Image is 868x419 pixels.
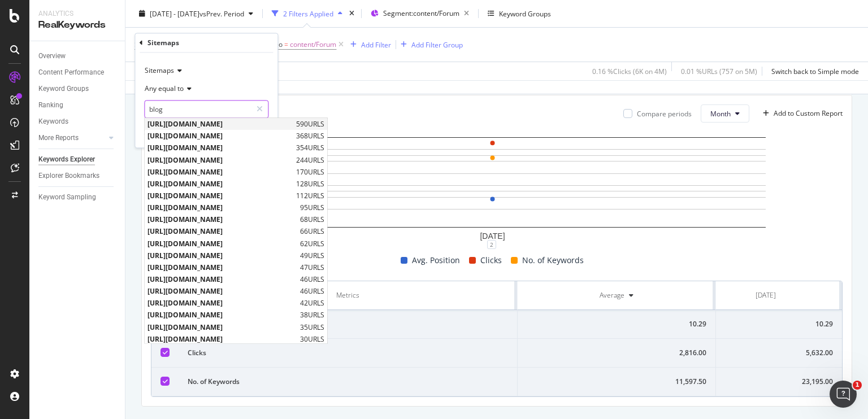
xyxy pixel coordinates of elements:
span: Segment: content/Forum [383,8,459,18]
div: Keyword Groups [499,8,551,18]
text: [DATE] [480,232,505,241]
span: 68 URLS [300,215,324,225]
div: 0.01 % URLs ( 757 on 5M ) [681,66,757,76]
div: 23,195.00 [698,377,833,387]
span: [DATE] - [DATE] [150,8,199,18]
span: Month [710,109,731,119]
svg: A chart. [151,132,834,245]
span: content/Forum [290,37,336,53]
button: 2 Filters Applied [267,5,347,23]
button: Month [701,104,749,123]
div: Content Performance [38,67,104,78]
span: [URL][DOMAIN_NAME] [147,251,297,260]
span: 46 URLS [300,287,324,296]
span: 38 URLS [300,311,324,320]
span: [URL][DOMAIN_NAME] [147,227,297,237]
a: More Reports [38,132,106,144]
td: No. of Keywords [179,368,518,396]
span: No. of Keywords [522,254,584,267]
button: Keyword Groups [483,5,555,23]
div: 2,816.00 [527,348,706,358]
div: Add to Custom Report [774,110,843,117]
div: Switch back to Simple mode [771,66,859,76]
a: Keyword Groups [38,83,117,95]
div: 2 Filters Applied [283,8,333,18]
span: 46 URLS [300,274,324,284]
span: [URL][DOMAIN_NAME] [147,334,297,344]
span: 590 URLS [296,120,324,129]
span: Avg. Position [412,254,460,267]
button: Cancel [140,128,175,139]
span: [URL][DOMAIN_NAME] [147,263,297,272]
div: [DATE] [756,290,776,300]
span: [URL][DOMAIN_NAME] [147,311,297,320]
span: [URL][DOMAIN_NAME] [147,191,293,200]
div: Ranking [38,99,63,111]
span: [URL][DOMAIN_NAME] [147,287,297,296]
a: Keyword Sampling [38,191,117,203]
span: 66 URLS [300,227,324,237]
div: 2 [487,240,496,249]
span: [URL][DOMAIN_NAME] [147,299,297,308]
span: vs Prev. Period [199,8,244,18]
span: 35 URLS [300,322,324,332]
span: 42 URLS [300,299,324,308]
span: = [284,40,288,49]
div: Add Filter [361,40,391,49]
div: Overview [38,50,66,62]
div: Keywords Explorer [38,154,95,165]
span: [URL][DOMAIN_NAME] [147,143,293,153]
span: 49 URLS [300,251,324,260]
span: 47 URLS [300,263,324,272]
span: 354 URLS [296,143,324,153]
a: Overview [38,50,117,62]
div: Metrics [188,290,508,300]
td: Avg. Position [179,310,518,339]
span: [URL][DOMAIN_NAME] [147,132,293,141]
div: 10.29 [698,319,833,329]
div: More Reports [38,132,79,144]
div: times [347,8,357,19]
span: 95 URLS [300,203,324,213]
button: Add to Custom Report [758,104,843,123]
div: Keyword Groups [38,83,89,95]
span: Any equal to [145,84,184,94]
span: 244 URLS [296,155,324,165]
a: Content Performance [38,67,117,78]
a: Keywords [38,116,117,128]
div: RealKeywords [38,19,116,32]
span: Sitemaps [145,66,174,76]
div: Average [600,290,624,300]
span: [URL][DOMAIN_NAME] [147,322,297,332]
div: Keywords [38,116,68,128]
span: 62 URLS [300,239,324,248]
span: Clicks [480,254,502,267]
div: 11,597.50 [527,377,706,387]
span: [URL][DOMAIN_NAME] [147,179,293,189]
button: Add Filter [346,38,391,51]
iframe: Intercom live chat [830,381,857,408]
div: 0.16 % Clicks ( 6K on 4M ) [592,66,667,76]
div: Add Filter Group [411,40,463,49]
span: [URL][DOMAIN_NAME] [147,274,297,284]
span: [URL][DOMAIN_NAME] [147,215,297,225]
span: 368 URLS [296,132,324,141]
span: 128 URLS [296,179,324,189]
a: Explorer Bookmarks [38,170,117,182]
div: Analytics [38,9,116,19]
a: Keywords Explorer [38,154,117,165]
div: 5,632.00 [698,348,833,358]
span: 30 URLS [300,334,324,344]
span: 170 URLS [296,167,324,177]
div: Compare periods [637,109,692,119]
div: Sitemaps [147,38,179,47]
td: Clicks [179,339,518,368]
span: 112 URLS [296,191,324,200]
button: Switch back to Simple mode [767,62,859,80]
button: [DATE] - [DATE]vsPrev. Period [134,5,258,23]
a: Ranking [38,99,117,111]
div: Explorer Bookmarks [38,170,99,182]
span: [URL][DOMAIN_NAME] [147,167,293,177]
div: Keyword Sampling [38,191,96,203]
